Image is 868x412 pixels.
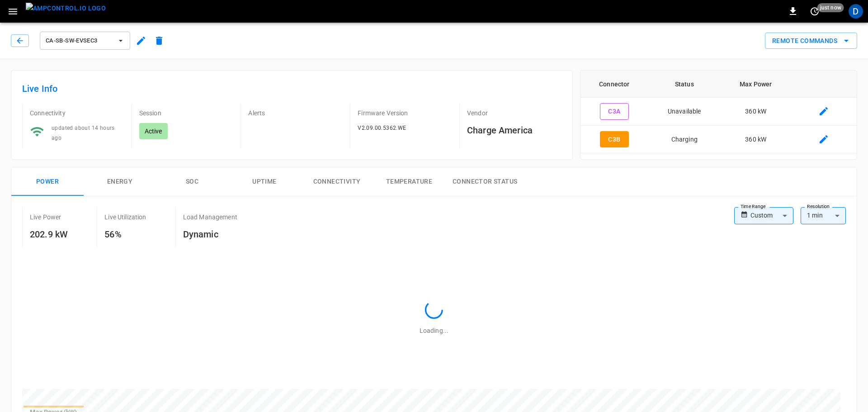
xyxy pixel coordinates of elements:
h6: Dynamic [183,227,237,242]
span: Loading... [420,327,448,334]
p: Live Utilization [104,213,146,222]
button: C3B [600,131,629,148]
h6: Live Info [22,81,561,96]
label: Resolution [807,203,830,210]
td: 360 kW [721,98,791,126]
button: ca-sb-sw-evseC3 [40,32,130,50]
p: Load Management [183,213,237,222]
div: 1 min [801,207,846,224]
button: SOC [156,167,228,196]
td: 360 kW [721,126,791,154]
h6: Charge America [467,123,561,137]
button: Temperature [373,167,445,196]
button: Connector Status [445,167,524,196]
button: Energy [84,167,156,196]
div: remote commands options [765,33,857,49]
table: connector table [580,71,857,153]
button: Uptime [228,167,301,196]
label: Time Range [741,203,766,210]
button: Power [11,167,84,196]
th: Connector [580,71,648,98]
div: Custom [750,207,793,224]
td: Unavailable [648,98,721,126]
span: updated about 14 hours ago [52,125,115,141]
p: Vendor [467,109,561,118]
p: Active [145,127,162,136]
p: Session [139,109,234,118]
p: Alerts [248,109,343,118]
span: just now [817,3,844,12]
div: profile-icon [849,4,863,19]
p: Firmware Version [358,109,452,118]
th: Max Power [721,71,791,98]
p: Connectivity [30,109,124,118]
th: Status [648,71,721,98]
td: Charging [648,126,721,154]
img: ampcontrol.io logo [26,3,106,14]
p: Live Power [30,213,61,222]
button: Remote Commands [765,33,857,49]
span: V2.09.00.5362.WE [358,125,406,131]
button: Connectivity [301,167,373,196]
button: C3A [600,103,629,120]
span: ca-sb-sw-evseC3 [46,36,113,46]
button: set refresh interval [807,4,822,19]
h6: 202.9 kW [30,227,68,242]
h6: 56% [104,227,146,242]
